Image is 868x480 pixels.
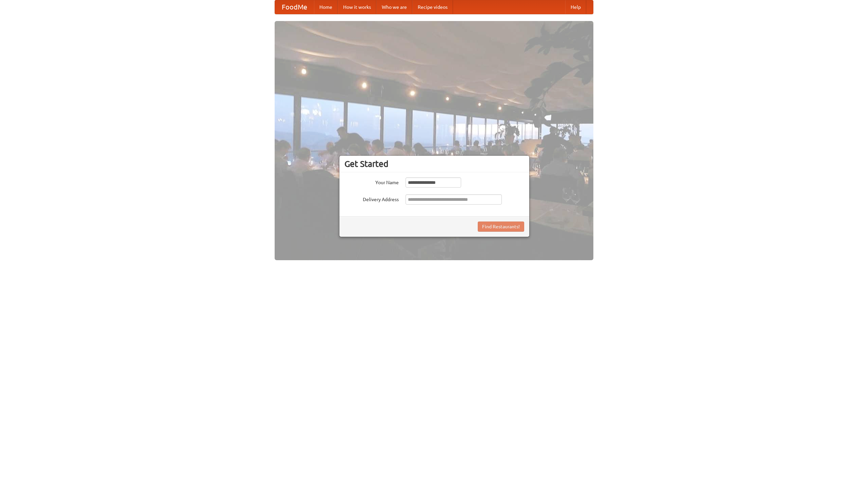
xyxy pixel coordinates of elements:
a: Home [314,0,338,14]
a: Help [565,0,586,14]
a: How it works [338,0,376,14]
button: Find Restaurants! [478,222,524,232]
a: Who we are [376,0,412,14]
label: Your Name [344,177,399,186]
a: FoodMe [275,0,314,14]
h3: Get Started [344,159,524,169]
label: Delivery Address [344,194,399,203]
a: Recipe videos [412,0,453,14]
